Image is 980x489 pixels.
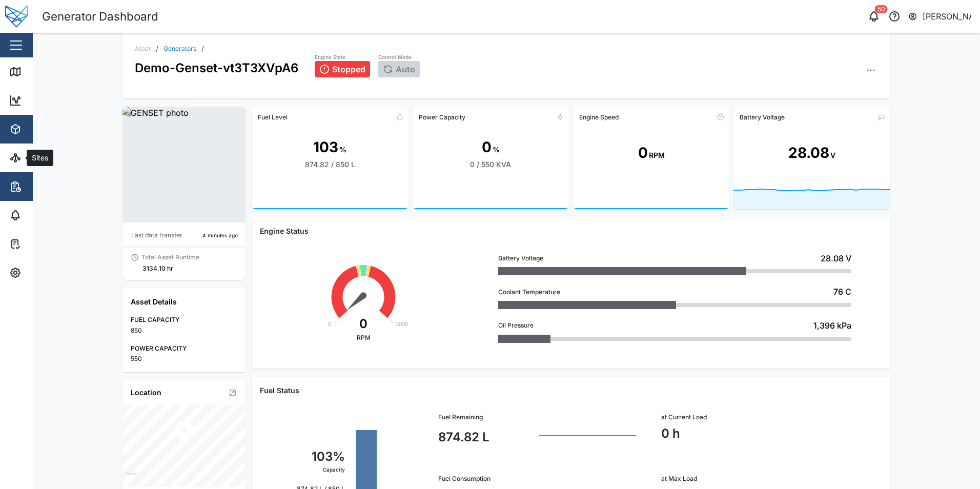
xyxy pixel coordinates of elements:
div: 0 [638,142,648,164]
div: Battery Voltage [740,113,785,121]
div: % [339,144,346,155]
div: Engine State [315,53,370,62]
text: 3000 [396,321,408,328]
div: 4 minutes ago [202,232,238,240]
img: Main Logo [5,5,28,28]
div: Map marker [172,418,196,446]
div: 76 C [833,286,851,298]
div: 0 / 550 KVA [470,159,511,170]
div: Last data transfer [131,231,182,240]
div: 850 [131,326,237,336]
div: 0 [482,136,492,158]
div: FUEL CAPACITY [131,315,237,325]
div: V [830,150,835,161]
div: Location [131,387,161,398]
div: Fuel Consumption [438,474,637,484]
div: Capacity [312,466,345,474]
canvas: Map [122,405,246,487]
div: 28.08 [788,142,829,164]
img: GENSET photo [122,107,246,221]
a: Mapbox logo [126,472,137,484]
div: Engine Status [260,226,882,237]
div: at Current Load [661,413,860,422]
div: Battery Voltage [498,254,543,263]
div: 1,396 kPa [813,319,851,332]
span: Auto [396,65,415,74]
div: Sites [27,152,51,164]
div: 103% [312,447,345,466]
div: POWER CAPACITY [131,344,237,354]
div: Asset Details [131,296,237,308]
div: Settings [27,267,63,278]
div: Total Asset Runtime [141,253,199,262]
div: RPM [649,150,665,161]
a: Generators [164,46,196,52]
div: Assets [27,124,58,135]
div: 28.08 V [821,252,851,265]
div: Generator Dashboard [42,8,158,26]
div: Coolant Temperature [498,288,560,297]
div: Fuel Level [258,113,288,121]
div: % [493,144,500,155]
div: Asset [135,46,151,52]
div: Tasks [27,238,55,250]
div: 874.82 / 850 L [305,159,355,170]
div: Engine Speed [579,113,619,121]
div: 103 [313,136,338,158]
div: Demo-Genset-vt3T3XVpA6 [135,52,298,77]
button: [PERSON_NAME] [908,9,972,24]
div: Fuel Remaining [438,413,637,422]
div: / [156,45,158,52]
div: Reports [27,181,62,192]
span: Stopped [332,65,365,74]
text: 0 [329,321,332,328]
div: Power Capacity [419,113,465,121]
div: Fuel Status [260,385,882,396]
div: 874.82 L [438,427,536,446]
div: 550 [131,354,237,364]
div: Dashboard [27,95,73,106]
div: / [201,45,204,52]
div: 50 [875,5,888,13]
div: 0 [348,314,379,333]
div: Control Mode [378,53,420,62]
div: 3134.10 hr [142,264,173,274]
div: Alarms [27,210,58,221]
div: RPM [348,333,379,343]
div: Oil Pressure [498,321,534,331]
div: [PERSON_NAME] [923,10,972,23]
div: at Max Load [661,474,860,484]
div: 0 h [661,424,860,443]
div: Map [27,66,50,77]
